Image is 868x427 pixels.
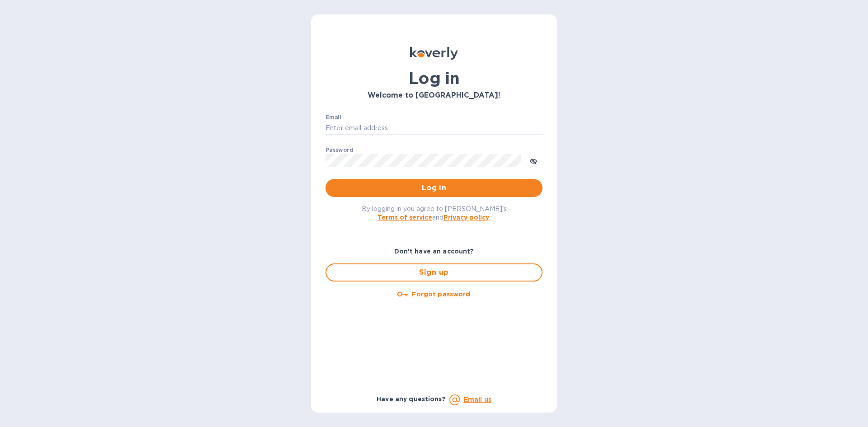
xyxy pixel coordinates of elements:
[464,396,491,403] a: Email us
[325,115,341,120] label: Email
[524,151,542,169] button: toggle password visibility
[334,267,534,278] span: Sign up
[394,248,474,255] b: Don't have an account?
[377,214,432,221] a: Terms of service
[325,263,542,282] button: Sign up
[325,91,542,100] h3: Welcome to [GEOGRAPHIC_DATA]!
[410,47,458,60] img: Koverly
[377,395,446,403] b: Have any questions?
[443,214,489,221] a: Privacy policy
[412,291,470,298] u: Forgot password
[362,205,507,221] span: By logging in you agree to [PERSON_NAME]'s and .
[325,147,353,153] label: Password
[325,122,542,135] input: Enter email address
[333,183,535,193] span: Log in
[325,69,542,88] h1: Log in
[325,179,542,197] button: Log in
